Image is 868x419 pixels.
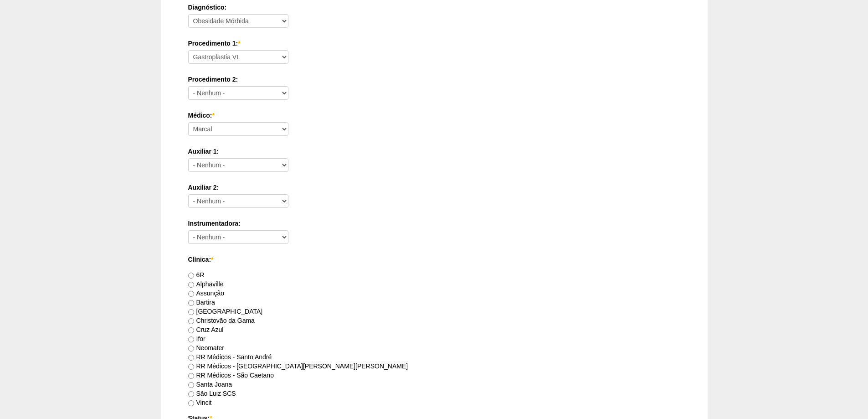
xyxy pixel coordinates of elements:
label: Santa Joana [188,381,232,388]
input: RR Médicos - São Caetano [188,373,194,379]
label: Procedimento 1: [188,39,680,48]
label: Diagnóstico: [188,3,680,12]
input: Assunção [188,291,194,297]
input: Ifor [188,336,194,342]
input: Santa Joana [188,382,194,388]
input: Christovão da Gama [188,318,194,324]
label: RR Médicos - [GEOGRAPHIC_DATA][PERSON_NAME][PERSON_NAME] [188,362,408,370]
input: 6R [188,273,194,279]
label: RR Médicos - São Caetano [188,372,274,379]
label: Vincit [188,399,212,406]
label: Auxiliar 2: [188,183,680,192]
label: Procedimento 2: [188,75,680,84]
label: Instrumentadora: [188,219,680,228]
label: Christovão da Gama [188,317,255,324]
input: Bartira [188,300,194,306]
label: Alphaville [188,280,224,288]
label: Médico: [188,111,680,120]
label: São Luiz SCS [188,390,236,397]
input: RR Médicos - Santo André [188,355,194,361]
span: Este campo é obrigatório. [212,112,214,119]
label: Cruz Azul [188,326,224,333]
label: Ifor [188,335,205,342]
label: 6R [188,271,205,279]
label: Bartira [188,299,215,306]
input: Alphaville [188,282,194,288]
input: RR Médicos - [GEOGRAPHIC_DATA][PERSON_NAME][PERSON_NAME] [188,364,194,370]
input: São Luiz SCS [188,391,194,397]
label: Auxiliar 1: [188,147,680,156]
label: Assunção [188,290,224,297]
input: [GEOGRAPHIC_DATA] [188,309,194,315]
label: Clínica: [188,255,680,264]
input: Cruz Azul [188,327,194,333]
input: Neomater [188,346,194,352]
label: Neomater [188,344,224,352]
label: RR Médicos - Santo André [188,353,272,361]
span: Este campo é obrigatório. [238,40,240,47]
input: Vincit [188,400,194,406]
span: Este campo é obrigatório. [211,256,213,263]
label: [GEOGRAPHIC_DATA] [188,308,263,315]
